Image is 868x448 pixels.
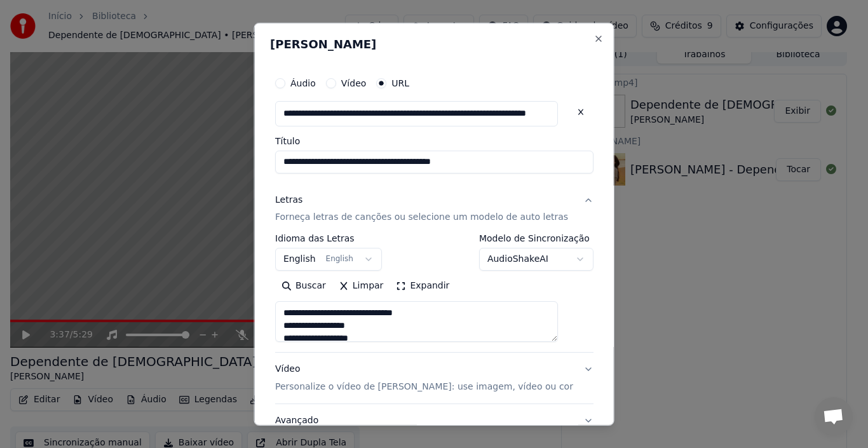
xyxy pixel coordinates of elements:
[275,276,332,296] button: Buscar
[275,193,302,206] div: Letras
[391,78,409,87] label: URL
[390,276,456,296] button: Expandir
[332,276,390,296] button: Limpar
[275,234,382,243] label: Idioma das Letras
[290,78,316,87] label: Áudio
[275,211,568,224] p: Forneça letras de canções ou selecione um modelo de auto letras
[275,363,573,393] div: Vídeo
[275,353,593,404] button: VídeoPersonalize o vídeo de [PERSON_NAME]: use imagem, vídeo ou cor
[275,404,593,437] button: Avançado
[270,38,599,50] h2: [PERSON_NAME]
[275,381,573,393] p: Personalize o vídeo de [PERSON_NAME]: use imagem, vídeo ou cor
[341,78,366,87] label: Vídeo
[275,234,593,352] div: LetrasForneça letras de canções ou selecione um modelo de auto letras
[275,136,593,145] label: Título
[478,234,593,243] label: Modelo de Sincronização
[275,183,593,234] button: LetrasForneça letras de canções ou selecione um modelo de auto letras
